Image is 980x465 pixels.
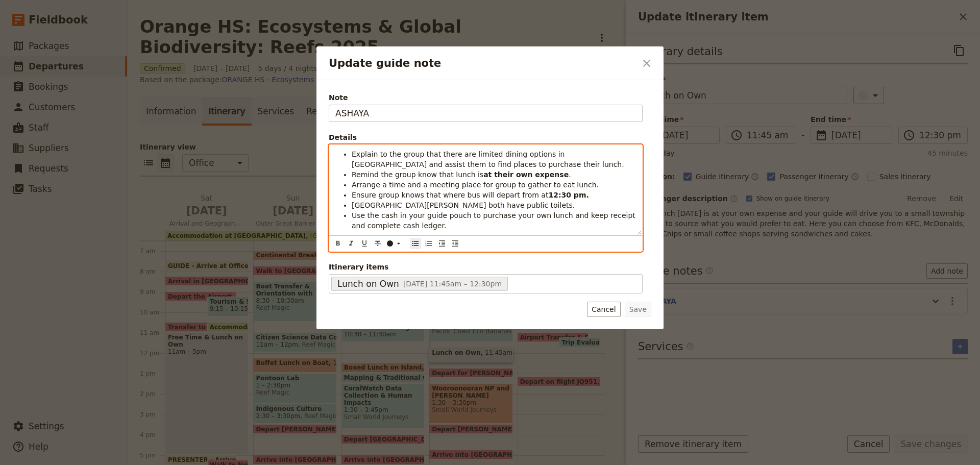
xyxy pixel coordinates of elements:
[332,238,344,249] button: Format bold
[423,238,434,249] button: Numbered list
[352,191,548,199] span: Ensure group knows that where bus will depart from at
[337,278,399,290] span: Lunch on Own
[587,302,620,317] button: Cancel
[329,105,643,122] input: Note
[372,238,383,249] button: Format strikethrough
[359,238,370,249] button: Format underline
[352,211,638,230] span: Use the cash in your guide pouch to purchase your own lunch and keep receipt and complete cash le...
[352,181,599,189] span: Arrange a time and a meeting place for group to gather to eat lunch.
[352,201,575,209] span: [GEOGRAPHIC_DATA][PERSON_NAME] both have public toilets.
[638,55,655,72] button: Close dialog
[386,239,406,248] div: ​
[569,170,571,179] span: .
[450,238,461,249] button: Decrease indent
[436,238,448,249] button: Increase indent
[548,191,589,199] strong: 12:30 pm.
[625,302,651,317] button: Save
[346,238,357,249] button: Format italic
[329,262,643,272] span: Itinerary items
[403,280,502,288] span: [DATE] 11:45am – 12:30pm
[410,238,421,249] button: Bulleted list
[384,238,405,249] button: ​
[329,132,643,142] div: Details
[352,170,483,179] span: Remind the group know that lunch is
[329,56,636,71] h2: Update guide note
[352,150,624,168] span: Explain to the group that there are limited dining options in [GEOGRAPHIC_DATA] and assist them t...
[483,170,569,179] strong: at their own expense
[329,92,643,103] span: Note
